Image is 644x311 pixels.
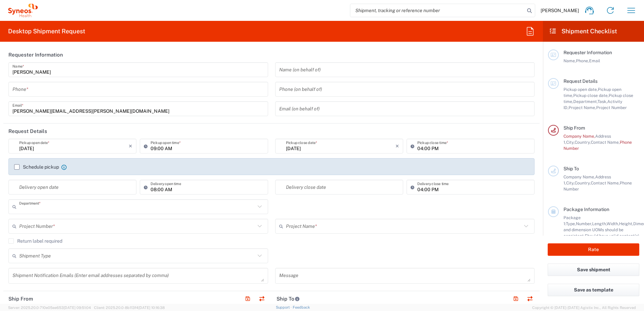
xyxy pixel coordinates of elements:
[566,140,575,145] span: City,
[548,284,639,296] button: Save as template
[563,174,595,179] span: Company Name,
[395,141,399,151] i: ×
[591,140,620,145] span: Contact Name,
[541,7,579,13] span: [PERSON_NAME]
[548,264,639,276] button: Save shipment
[575,180,591,185] span: Country,
[138,306,165,310] span: [DATE] 10:16:38
[129,141,132,151] i: ×
[607,221,619,226] span: Width,
[8,128,47,135] h2: Request Details
[576,221,592,226] span: Number,
[532,305,636,311] span: Copyright © [DATE]-[DATE] Agistix Inc., All Rights Reserved
[575,140,591,145] span: Country,
[585,233,639,238] span: Should have valid content(s)
[64,306,91,310] span: [DATE] 09:51:04
[293,305,310,309] a: Feedback
[94,306,165,310] span: Client: 2025.20.0-8b113f4
[8,238,62,244] label: Return label required
[563,58,576,63] span: Name,
[14,164,59,170] label: Schedule pickup
[277,296,300,302] h2: Ship To
[563,134,595,139] span: Company Name,
[8,306,91,310] span: Server: 2025.20.0-710e05ee653
[591,180,620,185] span: Contact Name,
[563,125,585,131] span: Ship From
[592,221,607,226] span: Length,
[569,105,596,110] span: Project Name,
[598,99,607,104] span: Task,
[563,207,609,212] span: Package Information
[8,296,33,302] h2: Ship From
[573,93,609,98] span: Pickup close date,
[276,305,293,309] a: Support
[566,180,575,185] span: City,
[549,27,617,35] h2: Shipment Checklist
[576,58,589,63] span: Phone,
[548,243,639,256] button: Rate
[566,221,576,226] span: Type,
[563,87,598,92] span: Pickup open date,
[563,50,612,55] span: Requester Information
[619,221,633,226] span: Height,
[350,4,525,17] input: Shipment, tracking or reference number
[8,27,85,35] h2: Desktop Shipment Request
[563,166,579,171] span: Ship To
[563,78,598,84] span: Request Details
[563,215,581,226] span: Package 1:
[589,58,600,63] span: Email
[596,105,627,110] span: Project Number
[573,99,598,104] span: Department,
[8,51,63,58] h2: Requester Information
